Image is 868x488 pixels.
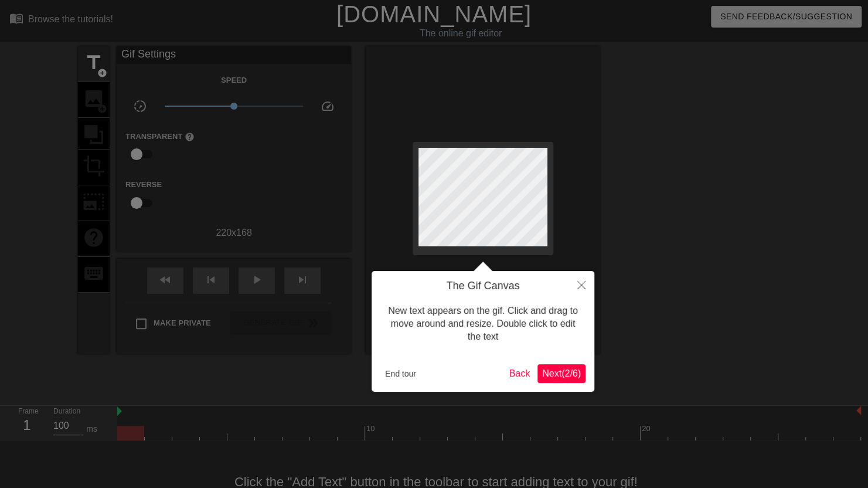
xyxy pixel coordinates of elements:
[537,364,586,383] button: Next
[380,365,421,382] button: End tour
[380,293,586,355] div: New text appears on the gif. Click and drag to move around and resize. Double click to edit the text
[505,364,535,383] button: Back
[569,271,594,298] button: Close
[542,368,581,378] span: Next ( 2 / 6 )
[380,280,586,293] h4: The Gif Canvas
